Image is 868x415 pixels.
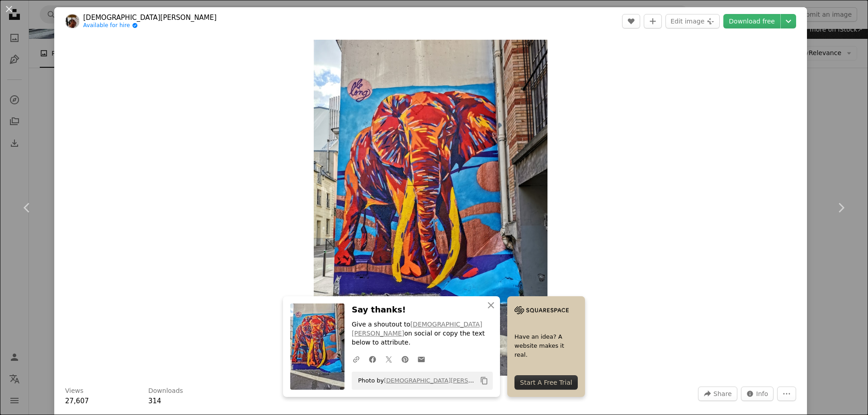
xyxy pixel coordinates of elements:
button: More Actions [777,387,796,401]
button: Copy to clipboard [476,373,492,388]
a: Share on Facebook [364,350,381,368]
button: Stats about this image [741,387,774,401]
div: Start A Free Trial [514,375,578,390]
span: Share [713,387,731,401]
button: Edit image [665,14,720,28]
a: Next [814,164,868,251]
img: blue yellow and red abstract painting [314,40,547,376]
span: Have an idea? A website makes it real. [514,332,578,359]
h3: Say thanks! [352,303,493,317]
img: file-1705255347840-230a6ab5bca9image [514,303,569,317]
h3: Downloads [148,387,183,396]
button: Like [622,14,640,28]
a: Share on Pinterest [397,350,413,368]
p: Give a shoutout to on social or copy the text below to attribute. [352,320,493,347]
button: Share this image [698,387,737,401]
button: Zoom in on this image [314,40,547,376]
a: [DEMOGRAPHIC_DATA][PERSON_NAME] [384,377,500,384]
span: Info [756,387,769,401]
a: Available for hire [83,22,217,29]
span: 314 [148,397,161,405]
button: Add to Collection [644,14,662,28]
a: Share over email [413,350,429,368]
button: Choose download size [781,14,796,28]
h3: Views [65,387,84,396]
a: [DEMOGRAPHIC_DATA][PERSON_NAME] [83,13,217,22]
a: [DEMOGRAPHIC_DATA][PERSON_NAME] [352,321,482,337]
a: Have an idea? A website makes it real.Start A Free Trial [507,296,585,397]
a: Share on Twitter [381,350,397,368]
span: Photo by on [354,373,476,388]
img: Go to christian tokoto's profile [65,14,80,28]
a: Download free [723,14,780,28]
span: 27,607 [65,397,89,405]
